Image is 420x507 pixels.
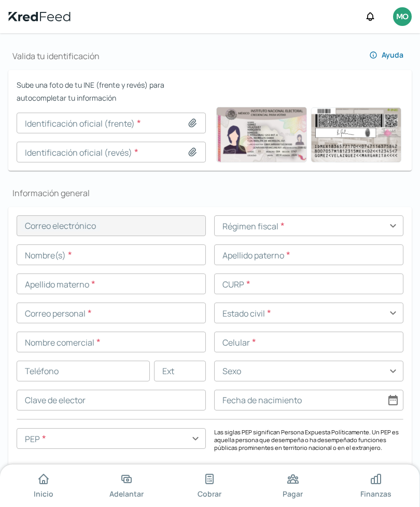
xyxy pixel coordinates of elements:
[17,78,206,104] span: Sube una foto de tu INE (frente y revés) para autocompletar tu información
[396,11,408,23] span: MO
[199,471,220,501] a: Cobrar
[283,471,303,501] a: Pagar
[360,487,391,500] span: Finanzas
[216,107,307,162] img: Ejemplo de identificación oficial (frente)
[33,471,54,501] a: Inicio
[366,471,386,501] a: Finanzas
[8,50,100,62] h1: Valida tu identificación
[361,45,412,65] button: Ayuda
[198,487,221,500] span: Cobrar
[109,487,144,500] span: Adelantar
[283,487,303,500] span: Pagar
[116,471,137,501] a: Adelantar
[382,51,403,59] span: Ayuda
[8,187,412,199] h1: Información general
[311,107,401,163] img: Ejemplo de identificación oficial (revés)
[34,487,53,500] span: Inicio
[214,428,403,451] p: Las siglas PEP significan Persona Expuesta Políticamente. Un PEP es aquella persona que desempeña...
